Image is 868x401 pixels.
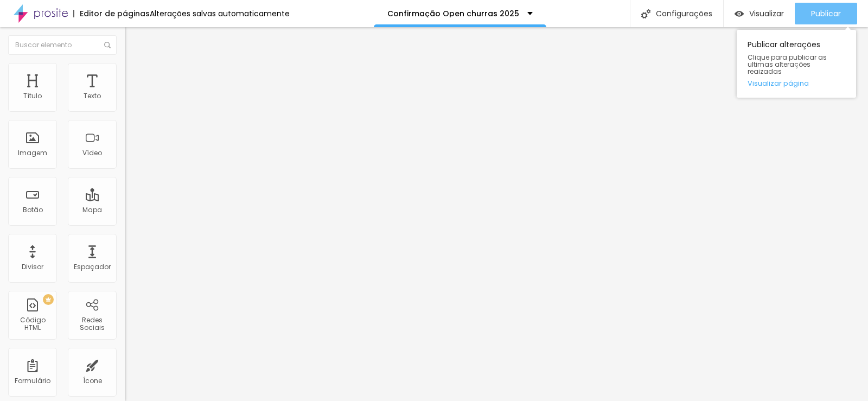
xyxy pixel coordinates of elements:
span: Clique para publicar as ultimas alterações reaizadas [748,54,845,75]
a: Visualizar página [748,80,845,87]
div: Espaçador [74,263,111,271]
img: Icone [104,42,111,48]
div: Formulário [15,377,50,385]
div: Código HTML [11,316,54,332]
div: Publicar alterações [737,30,856,98]
p: Confirmação Open churras 2025 [387,10,519,17]
div: Mapa [82,206,102,214]
input: Buscar elemento [8,35,117,55]
div: Vídeo [82,149,102,157]
div: Ícone [83,377,102,385]
div: Editor de páginas [73,10,150,17]
span: Visualizar [749,9,784,18]
div: Redes Sociais [71,316,113,332]
div: Botão [23,206,43,214]
button: Visualizar [724,3,795,24]
img: Icone [641,9,650,18]
div: Texto [84,92,101,100]
button: Publicar [795,3,857,24]
div: Título [23,92,42,100]
img: view-1.svg [735,9,744,18]
span: Publicar [811,9,841,18]
div: Alterações salvas automaticamente [150,10,290,17]
div: Imagem [18,149,47,157]
div: Divisor [22,263,43,271]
